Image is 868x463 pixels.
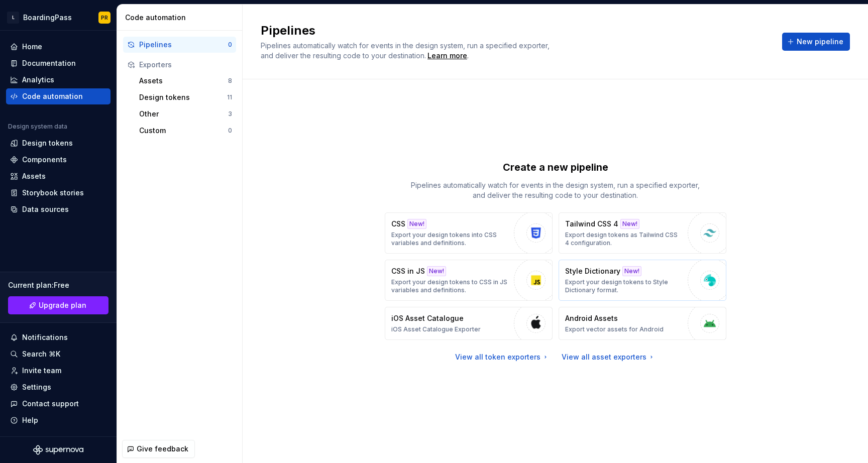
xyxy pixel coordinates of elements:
a: View all asset exporters [562,352,656,362]
button: LBoardingPassPR [2,7,115,28]
button: Other3 [135,106,236,122]
a: Upgrade plan [8,296,108,314]
div: Components [22,155,67,165]
p: Create a new pipeline [503,160,608,174]
button: Tailwind CSS 4New!Export design tokens as Tailwind CSS 4 configuration. [559,212,726,254]
button: Pipelines0 [123,37,236,53]
button: Give feedback [122,440,195,458]
button: CSS in JSNew!Export your design tokens to CSS in JS variables and definitions. [385,260,553,301]
svg: Supernova Logo [33,445,83,455]
div: Analytics [22,75,54,85]
button: Custom0 [135,123,236,139]
p: Export your design tokens to CSS in JS variables and definitions. [391,278,509,294]
p: iOS Asset Catalogue [391,313,464,323]
button: New pipeline [782,33,850,51]
button: Contact support [6,396,111,412]
div: Data sources [22,204,69,214]
p: CSS in JS [391,266,425,276]
button: iOS Asset CatalogueiOS Asset Catalogue Exporter [385,307,553,340]
span: Pipelines automatically watch for events in the design system, run a specified exporter, and deli... [261,41,552,60]
div: L [7,12,19,24]
div: Settings [22,382,51,392]
div: Documentation [22,58,76,68]
div: Assets [139,76,228,86]
div: Design tokens [139,92,227,102]
a: Learn more [427,51,467,61]
div: Assets [22,171,46,181]
p: Pipelines automatically watch for events in the design system, run a specified exporter, and deli... [405,180,706,200]
div: 0 [228,41,232,49]
div: PR [101,14,108,22]
span: Upgrade plan [39,300,86,310]
a: Data sources [6,201,111,217]
div: New! [407,219,426,229]
div: Search ⌘K [22,349,60,359]
div: New! [620,219,639,229]
a: Code automation [6,88,111,104]
a: Storybook stories [6,185,111,201]
div: 3 [228,110,232,118]
p: Export vector assets for Android [565,325,664,333]
a: Analytics [6,72,111,88]
p: iOS Asset Catalogue Exporter [391,325,481,333]
a: Documentation [6,55,111,71]
p: Tailwind CSS 4 [565,219,618,229]
div: Design tokens [22,138,73,148]
div: Custom [139,126,228,136]
p: Style Dictionary [565,266,620,276]
div: Code automation [22,91,83,101]
a: Assets [6,168,111,184]
button: Help [6,412,111,428]
div: Notifications [22,332,68,342]
button: Assets8 [135,73,236,89]
span: New pipeline [797,37,843,47]
a: Invite team [6,363,111,379]
div: BoardingPass [23,13,72,23]
div: Help [22,415,38,425]
div: 11 [227,93,232,101]
div: Invite team [22,366,61,376]
a: Design tokens [6,135,111,151]
button: Design tokens11 [135,89,236,105]
span: . [426,52,469,60]
button: Notifications [6,329,111,345]
p: Export design tokens as Tailwind CSS 4 configuration. [565,231,683,247]
a: Components [6,152,111,168]
a: Settings [6,379,111,395]
button: Android AssetsExport vector assets for Android [559,307,726,340]
button: Style DictionaryNew!Export your design tokens to Style Dictionary format. [559,260,726,301]
div: Home [22,42,42,52]
button: Search ⌘K [6,346,111,362]
p: CSS [391,219,405,229]
div: 0 [228,127,232,135]
div: Storybook stories [22,188,84,198]
a: Home [6,39,111,55]
p: Export your design tokens to Style Dictionary format. [565,278,683,294]
div: Current plan : Free [8,280,108,290]
div: Other [139,109,228,119]
button: CSSNew!Export your design tokens into CSS variables and definitions. [385,212,553,254]
p: Android Assets [565,313,618,323]
div: Design system data [8,123,67,131]
p: Export your design tokens into CSS variables and definitions. [391,231,509,247]
div: Pipelines [139,40,228,50]
div: New! [427,266,446,276]
h2: Pipelines [261,23,770,39]
div: Exporters [139,60,232,70]
span: Give feedback [137,444,188,454]
a: View all token exporters [455,352,550,362]
div: Code automation [125,13,238,23]
div: 8 [228,77,232,85]
div: New! [622,266,641,276]
div: Contact support [22,399,79,409]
